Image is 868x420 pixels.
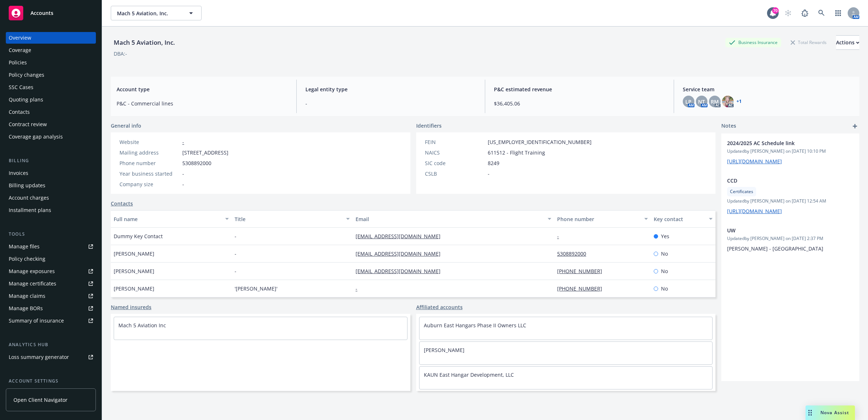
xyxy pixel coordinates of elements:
[798,6,812,20] a: Report a Bug
[6,3,96,23] a: Accounts
[727,139,835,147] span: 2024/2025 AC Schedule link
[836,35,859,50] button: Actions
[683,85,854,93] span: Service team
[13,396,68,404] span: Open Client Navigator
[6,278,96,289] a: Manage certificates
[353,210,554,228] button: Email
[836,36,859,49] div: Actions
[727,148,853,155] span: Updated by [PERSON_NAME] on [DATE] 10:10 PM
[305,85,476,93] span: Legal entity type
[557,250,592,257] a: 5308892000
[6,32,96,44] a: Overview
[727,227,835,234] span: UW
[9,32,31,44] div: Overview
[654,215,705,223] div: Key contact
[114,267,154,275] span: [PERSON_NAME]
[831,6,845,20] a: Switch app
[772,7,779,14] div: 70
[9,303,43,314] div: Manage BORs
[806,405,855,420] button: Nova Assist
[727,198,853,204] span: Updated by [PERSON_NAME] on [DATE] 12:54 AM
[9,131,63,143] div: Coverage gap analysis
[235,215,342,223] div: Title
[232,210,353,228] button: Title
[781,6,795,20] a: Start snowing
[235,250,236,257] span: -
[6,341,96,348] div: Analytics hub
[356,215,543,223] div: Email
[9,69,44,81] div: Policy changes
[727,245,823,252] span: [PERSON_NAME] - [GEOGRAPHIC_DATA]
[111,6,202,20] button: Mach 5 Aviation, Inc.
[425,138,485,146] div: FEIN
[721,122,736,131] span: Notes
[182,170,184,177] span: -
[356,233,446,240] a: [EMAIL_ADDRESS][DOMAIN_NAME]
[9,81,33,93] div: SSC Cases
[111,303,151,311] a: Named insureds
[6,57,96,68] a: Policies
[6,157,96,164] div: Billing
[661,232,669,240] span: Yes
[9,119,47,130] div: Contract review
[235,285,277,292] span: '[PERSON_NAME]'
[851,122,859,131] a: add
[111,200,133,207] a: Contacts
[727,158,782,165] a: [URL][DOMAIN_NAME]
[6,351,96,363] a: Loss summary generator
[9,106,30,118] div: Contacts
[721,171,859,221] div: CCDCertificatesUpdatedby [PERSON_NAME] on [DATE] 12:54 AM[URL][DOMAIN_NAME]
[114,285,154,292] span: [PERSON_NAME]
[425,149,485,156] div: NAICS
[722,96,734,107] img: photo
[356,285,363,292] a: -
[9,94,43,105] div: Quoting plans
[119,170,179,177] div: Year business started
[114,232,163,240] span: Dummy Key Contact
[6,265,96,277] a: Manage exposures
[651,210,715,228] button: Key contact
[9,253,45,265] div: Policy checking
[557,285,608,292] a: [PHONE_NUMBER]
[6,94,96,105] a: Quoting plans
[114,250,154,257] span: [PERSON_NAME]
[9,57,27,68] div: Policies
[9,167,28,179] div: Invoices
[820,409,849,416] span: Nova Assist
[685,98,691,105] span: LP
[9,192,49,204] div: Account charges
[727,208,782,215] a: [URL][DOMAIN_NAME]
[119,159,179,167] div: Phone number
[721,133,859,171] div: 2024/2025 AC Schedule linkUpdatedby [PERSON_NAME] on [DATE] 10:10 PM[URL][DOMAIN_NAME]
[118,322,166,329] a: Mach 5 Aviation Inc
[9,315,64,327] div: Summary of insurance
[235,232,236,240] span: -
[661,267,668,275] span: No
[117,100,288,107] span: P&C - Commercial lines
[235,267,236,275] span: -
[416,122,442,129] span: Identifiers
[9,265,55,277] div: Manage exposures
[737,99,742,104] a: +1
[9,180,45,191] div: Billing updates
[9,278,56,289] div: Manage certificates
[488,170,490,177] span: -
[424,322,526,329] a: Auburn East Hangars Phase II Owners LLC
[661,285,668,292] span: No
[356,250,446,257] a: [EMAIL_ADDRESS][DOMAIN_NAME]
[488,138,592,146] span: [US_EMPLOYER_IDENTIFICATION_NUMBER]
[425,159,485,167] div: SIC code
[6,119,96,130] a: Contract review
[661,250,668,257] span: No
[119,180,179,188] div: Company size
[9,290,45,302] div: Manage claims
[9,204,51,216] div: Installment plans
[119,138,179,146] div: Website
[727,177,835,184] span: CCD
[554,210,651,228] button: Phone number
[111,122,141,129] span: General info
[424,371,514,378] a: KAUN East Hangar Development, LLC
[488,159,499,167] span: 8249
[6,44,96,56] a: Coverage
